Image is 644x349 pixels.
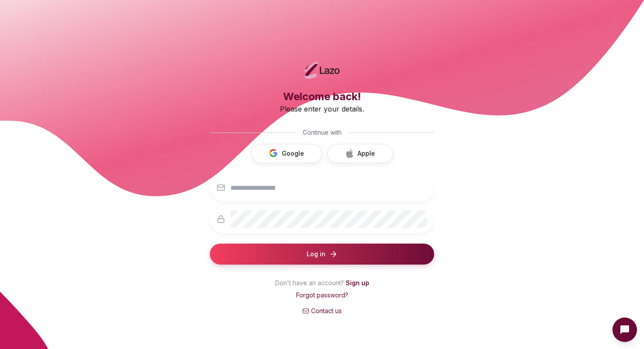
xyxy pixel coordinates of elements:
h3: Welcome back! [210,90,434,104]
span: Continue with [303,128,342,137]
button: Apple [327,144,393,163]
button: Open Intercom messenger [612,318,637,342]
a: Sign up [346,279,369,286]
p: Please enter your details. [210,104,434,114]
button: Log in [210,244,434,265]
a: Forgot password? [296,291,348,299]
span: Log in [307,250,326,258]
a: Contact us [210,307,434,315]
p: Don't have an account? [210,279,434,291]
button: Google [251,144,322,163]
